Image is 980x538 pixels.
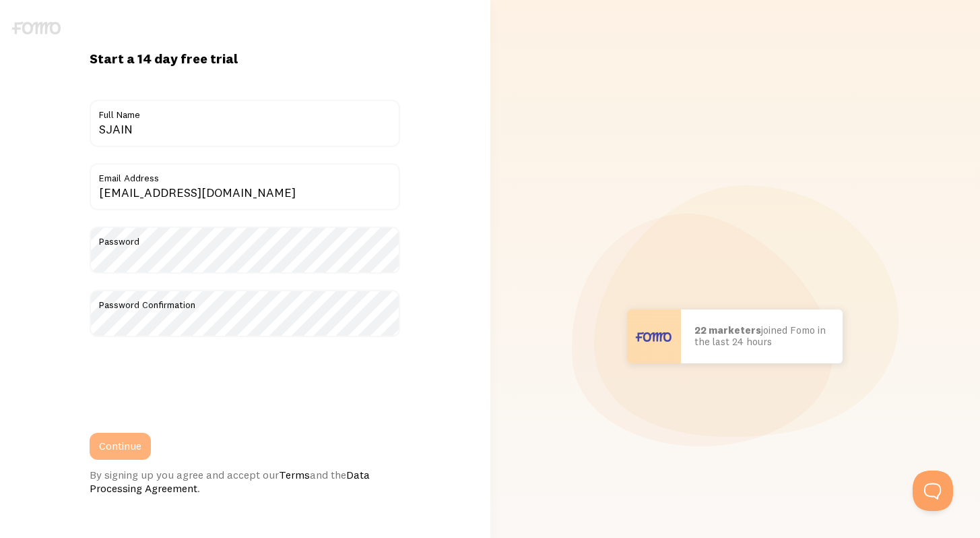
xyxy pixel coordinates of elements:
[90,227,400,249] label: Password
[90,468,370,495] a: Data Processing Agreement
[12,22,61,34] img: fomo-logo-gray-b99e0e8ada9f9040e2984d0d95b3b12da0074ffd48d1e5cb62ac37fc77b0b268.svg
[913,471,953,511] iframe: Help Scout Beacon - Open
[694,324,761,336] b: 22 marketers
[279,468,310,481] a: Terms
[694,325,829,347] p: joined Fomo in the last 24 hours
[90,163,400,186] label: Email Address
[90,50,400,67] h1: Start a 14 day free trial
[90,100,400,123] label: Full Name
[90,290,400,313] label: Password Confirmation
[90,433,151,460] button: Continue
[90,353,294,406] iframe: reCAPTCHA
[627,309,681,363] img: User avatar
[90,468,400,495] div: By signing up you agree and accept our and the .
